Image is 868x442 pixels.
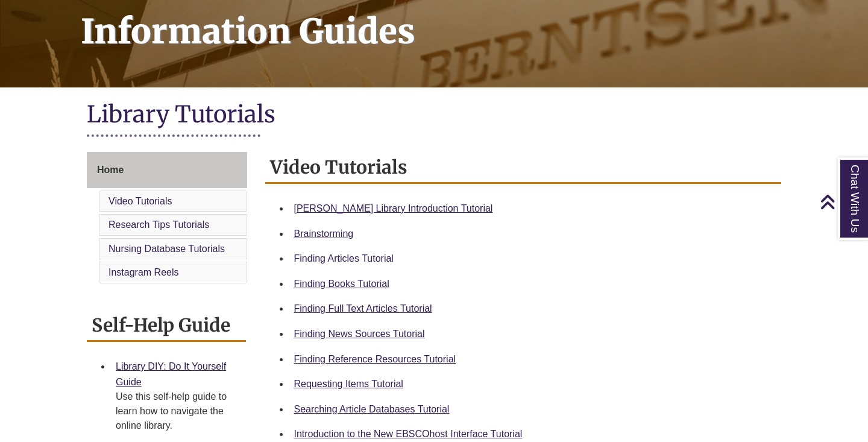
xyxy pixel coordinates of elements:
a: Requesting Items Tutorial [294,379,403,389]
a: Brainstorming [294,229,354,239]
a: Research Tips Tutorials [108,219,209,230]
a: Back to Top [820,194,865,210]
a: Home [87,152,247,188]
a: Searching Article Databases Tutorial [294,404,450,414]
a: Nursing Database Tutorials [108,244,225,254]
a: Finding Articles Tutorial [294,253,394,264]
a: Introduction to the New EBSCOhost Interface Tutorial [294,429,523,439]
div: Guide Page Menu [87,152,247,286]
h2: Self-Help Guide [87,310,246,342]
span: Home [97,165,124,175]
a: Instagram Reels [108,267,179,277]
a: Finding Books Tutorial [294,279,389,289]
div: Use this self-help guide to learn how to navigate the online library. [116,390,236,433]
a: Finding Reference Resources Tutorial [294,354,456,364]
h1: Library Tutorials [87,99,781,131]
a: Finding Full Text Articles Tutorial [294,303,432,314]
h2: Video Tutorials [265,152,782,184]
a: [PERSON_NAME] Library Introduction Tutorial [294,203,493,213]
a: Video Tutorials [108,196,172,206]
a: Library DIY: Do It Yourself Guide [116,361,226,387]
a: Finding News Sources Tutorial [294,329,425,339]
